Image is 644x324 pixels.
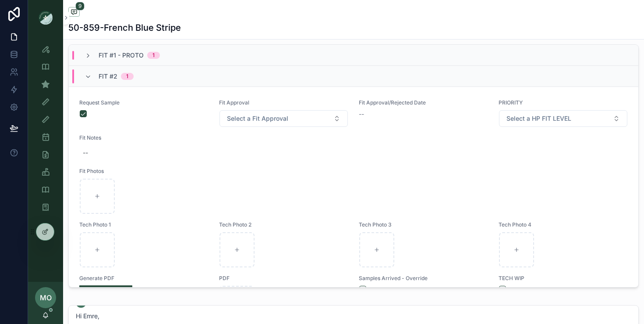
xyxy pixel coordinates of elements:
div: scrollable content [28,35,63,227]
span: Fit #2 [99,72,117,81]
span: Select a Fit Approval [227,114,288,123]
span: TECH WIP [499,275,628,282]
div: 1 [152,52,155,59]
span: PRIORITY [499,99,628,106]
p: Hi Emre, [76,311,631,320]
span: Tech Photo 4 [499,221,628,228]
span: Tech Photo 2 [219,221,348,228]
span: 9 [75,2,85,11]
span: Select a HP FIT LEVEL [506,114,571,123]
button: Select Button [219,110,348,127]
span: Samples Arrived - Override [359,275,488,282]
span: Request Sample [79,99,209,106]
span: Tech Photo 3 [359,221,488,228]
span: PDF [219,275,348,282]
span: Fit Approval [219,99,348,106]
span: Fit #1 - Proto [99,51,144,60]
button: 9 [68,7,80,18]
span: Fit Photos [79,168,628,175]
div: 1 [126,73,128,80]
h1: 50-859-French Blue Stripe [68,22,181,34]
span: MO [40,292,52,303]
span: Generate PDF [79,275,209,282]
span: Fit Approval/Rejected Date [359,99,488,106]
span: -- [359,110,364,119]
img: App logo [39,11,53,25]
button: Select Button [499,110,627,127]
span: Tech Photo 1 [79,221,209,228]
span: Fit Notes [79,134,628,141]
div: -- [83,148,88,157]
